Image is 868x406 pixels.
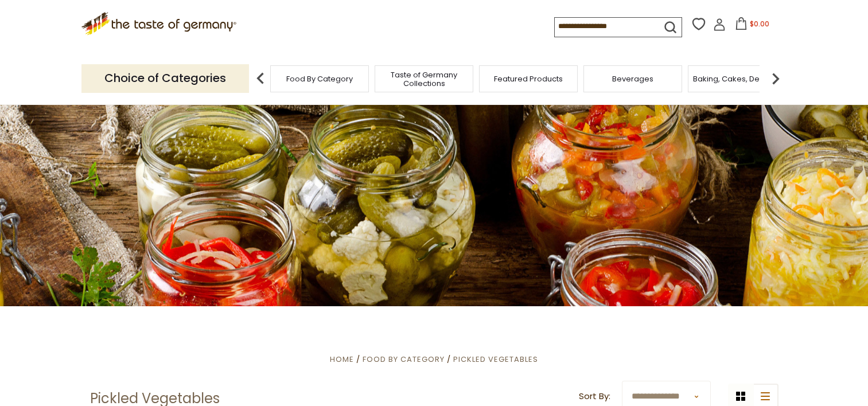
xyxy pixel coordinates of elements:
label: Sort By: [579,389,610,404]
span: $0.00 [750,19,769,29]
a: Food By Category [363,354,445,365]
a: Baking, Cakes, Desserts [693,75,782,83]
img: next arrow [764,67,787,90]
img: previous arrow [249,67,272,90]
button: $0.00 [728,17,777,34]
a: Beverages [612,75,653,83]
a: Pickled Vegetables [453,354,538,365]
p: Choice of Categories [81,64,249,92]
a: Home [330,354,354,365]
a: Taste of Germany Collections [378,71,470,88]
a: Featured Products [494,75,563,83]
a: Food By Category [286,75,353,83]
